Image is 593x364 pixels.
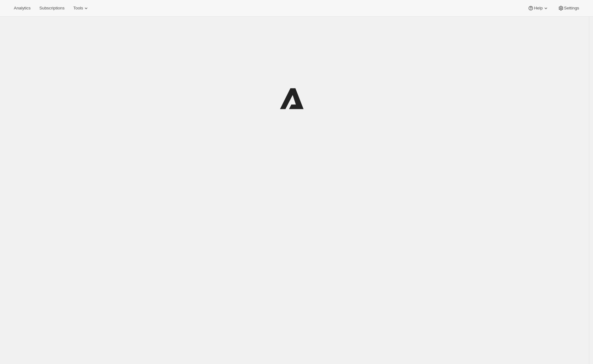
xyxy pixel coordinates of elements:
[554,4,583,13] button: Settings
[14,6,30,11] span: Analytics
[564,6,579,11] span: Settings
[73,6,83,11] span: Tools
[10,4,34,13] button: Analytics
[39,6,64,11] span: Subscriptions
[524,4,552,13] button: Help
[36,4,68,13] button: Subscriptions
[69,4,93,13] button: Tools
[534,6,542,11] span: Help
